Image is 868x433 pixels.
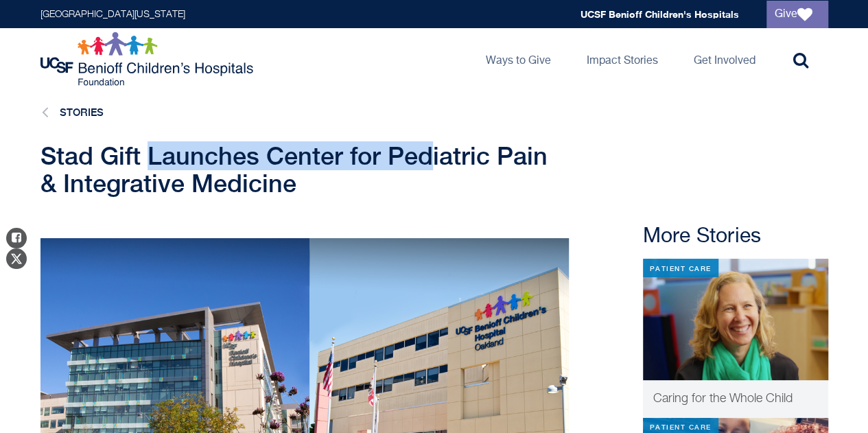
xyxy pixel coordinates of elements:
[40,10,185,19] a: [GEOGRAPHIC_DATA][US_STATE]
[60,106,104,118] a: Stories
[576,28,669,90] a: Impact Stories
[643,224,828,249] h2: More Stories
[40,32,257,86] img: Logo for UCSF Benioff Children's Hospitals Foundation
[683,28,766,90] a: Get Involved
[40,141,548,198] span: Stad Gift Launches Center for Pediatric Pain & Integrative Medicine
[766,1,828,28] a: Give
[653,393,793,405] span: Caring for the Whole Child
[643,259,828,380] img: Jenifer Matthews, MD
[580,8,739,20] a: UCSF Benioff Children's Hospitals
[475,28,562,90] a: Ways to Give
[643,259,828,418] a: Patient Care Jenifer Matthews, MD Caring for the Whole Child
[643,259,718,277] div: Patient Care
